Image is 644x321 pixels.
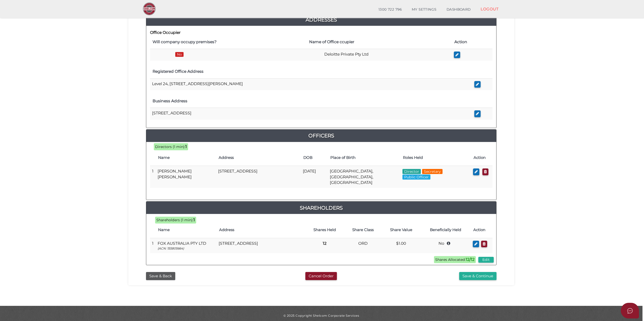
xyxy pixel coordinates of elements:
[422,169,443,174] span: Secretary
[150,94,472,108] th: Business Address
[476,4,504,14] a: LOGOUT
[301,166,328,188] td: [DATE]
[478,257,494,263] button: Edit
[132,313,510,318] div: © 2025 Copyright Shelcom Corporate Services
[150,108,472,120] td: [STREET_ADDRESS]
[459,272,496,280] button: Save & Continue
[146,272,175,280] button: Save & Back
[402,175,430,180] span: Public Officer
[466,257,475,262] b: 12/12
[175,52,184,57] span: No
[155,144,185,149] span: Directors (1 min):
[621,303,639,318] button: Open asap
[420,238,471,253] td: No
[219,156,298,160] h4: Address
[216,166,301,188] td: [STREET_ADDRESS]
[407,5,442,15] a: MY SETTINGS
[158,246,215,251] p: (ACN: 155805664)
[158,228,214,232] h4: Name
[308,228,341,232] h4: Shares Held
[307,35,452,49] th: Name of Office ccupier
[474,156,490,160] h4: Action
[382,238,420,253] td: $1.00
[385,228,418,232] h4: Share Value
[150,30,181,35] b: Office Occupier
[442,5,476,15] a: DASHBOARD
[219,228,303,232] h4: Address
[373,5,407,15] a: 1300 722 796
[328,166,400,188] td: [GEOGRAPHIC_DATA], [GEOGRAPHIC_DATA], [GEOGRAPHIC_DATA]
[434,256,476,263] span: Shares Allocated:
[423,228,468,232] h4: Beneficially Held
[305,272,337,280] button: Cancel Order
[156,218,193,222] span: Shareholders (1 min):
[344,238,382,253] td: ORD
[402,169,421,174] span: Director
[452,35,492,49] th: Action
[150,35,307,49] th: Will company occupy premises?
[156,238,217,253] td: FOX AUSTRALIA PTY LTD
[193,217,195,222] b: 1
[150,78,472,90] td: Level 24, [STREET_ADDRESS][PERSON_NAME]
[150,238,156,253] td: 1
[146,16,496,24] a: Addresses
[217,238,305,253] td: [STREET_ADDRESS]
[307,49,452,61] td: Deloitte Private Pty Ltd
[346,228,380,232] h4: Share Class
[146,132,496,140] a: Officers
[156,166,216,188] td: [PERSON_NAME] [PERSON_NAME]
[303,156,325,160] h4: DOB
[185,144,187,149] b: 1
[158,156,214,160] h4: Name
[330,156,398,160] h4: Place of Birth
[403,156,469,160] h4: Roles Held
[323,241,327,246] b: 12
[150,65,472,78] th: Registered Office Address
[473,228,490,232] h4: Action
[150,166,156,188] td: 1
[146,204,496,212] a: Shareholders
